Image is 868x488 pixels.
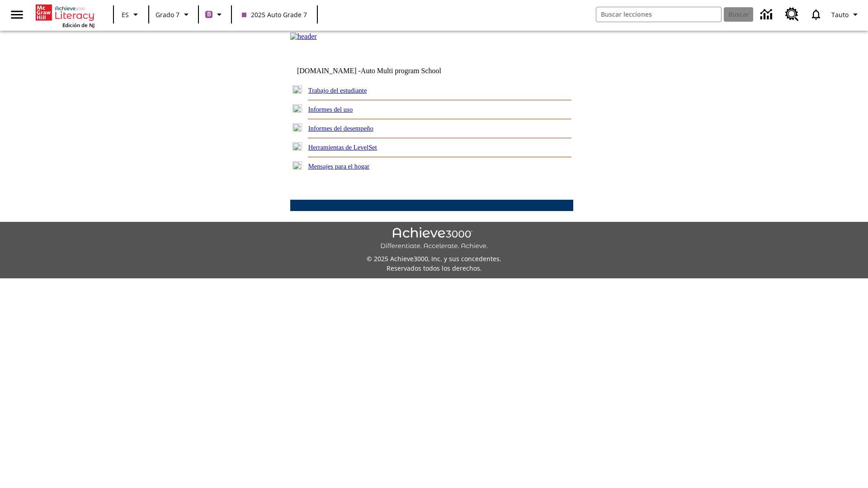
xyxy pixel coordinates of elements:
a: Herramientas de LevelSet [308,144,377,151]
button: Boost El color de la clase es morado/púrpura. Cambiar el color de la clase. [202,6,228,23]
img: plus.gif [292,85,302,94]
div: Portada [36,3,94,28]
button: Grado: Grado 7, Elige un grado [152,6,195,23]
td: [DOMAIN_NAME] - [297,67,463,75]
a: Centro de información [755,2,780,27]
img: plus.gif [292,142,302,150]
img: Achieve3000 Differentiate Accelerate Achieve [380,227,488,250]
a: Informes del uso [308,106,353,113]
span: B [207,9,211,20]
a: Mensajes para el hogar [308,163,370,170]
button: Perfil/Configuración [828,6,864,23]
button: Abrir el menú lateral [4,1,30,28]
a: Centro de recursos, Se abrirá en una pestaña nueva. [780,2,804,27]
span: Tauto [831,10,849,19]
img: header [290,33,317,41]
img: plus.gif [292,123,302,131]
a: Notificaciones [804,3,828,26]
button: Lenguaje: ES, Selecciona un idioma [117,6,146,23]
span: 2025 Auto Grade 7 [242,10,307,19]
span: Edición de NJ [62,22,94,28]
img: plus.gif [292,161,302,169]
input: Buscar campo [596,7,721,22]
span: ES [122,10,129,19]
nobr: Auto Multi program School [361,67,441,75]
a: Trabajo del estudiante [308,87,367,94]
img: plus.gif [292,104,302,113]
a: Informes del desempeño [308,125,373,132]
span: Grado 7 [156,10,179,19]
